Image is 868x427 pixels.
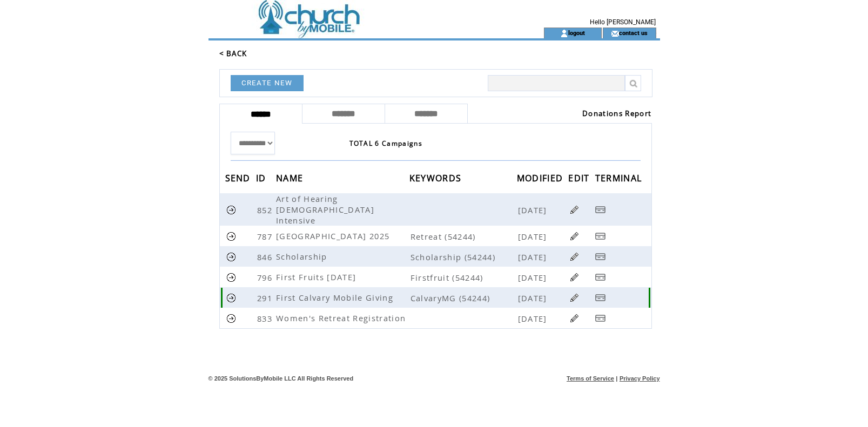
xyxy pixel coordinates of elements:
[225,170,253,189] span: SEND
[518,231,550,242] span: [DATE]
[276,251,330,262] span: Scholarship
[568,170,592,189] span: EDIT
[517,170,566,189] span: MODIFIED
[257,252,275,262] span: 846
[256,170,269,189] span: ID
[409,174,465,181] a: KEYWORDS
[411,293,516,303] span: CalvaryMG (54244)
[276,313,408,323] span: Women's Retreat Registration
[257,313,275,324] span: 833
[276,193,374,226] span: Art of Hearing [DEMOGRAPHIC_DATA] Intensive
[611,29,619,38] img: contact_us_icon.gif
[518,293,550,303] span: [DATE]
[411,231,516,242] span: Retreat (54244)
[276,272,359,282] span: First Fruits [DATE]
[219,49,247,58] a: < BACK
[595,170,645,189] span: TERMINAL
[518,252,550,262] span: [DATE]
[411,272,516,283] span: Firstfruit (54244)
[208,375,354,382] span: © 2025 SolutionsByMobile LLC All Rights Reserved
[276,170,306,189] span: NAME
[590,18,656,26] span: Hello [PERSON_NAME]
[349,139,423,148] span: TOTAL 6 Campaigns
[582,109,651,118] a: Donations Report
[517,174,566,181] a: MODIFIED
[518,205,550,215] span: [DATE]
[518,272,550,283] span: [DATE]
[411,252,516,262] span: Scholarship (54244)
[620,375,660,382] a: Privacy Policy
[567,375,614,382] a: Terms of Service
[257,231,275,242] span: 787
[257,272,275,283] span: 796
[276,292,396,303] span: First Calvary Mobile Giving
[257,293,275,303] span: 291
[619,29,648,36] a: contact us
[231,75,304,91] a: CREATE NEW
[276,231,392,241] span: [GEOGRAPHIC_DATA] 2025
[276,174,306,181] a: NAME
[560,29,568,38] img: account_icon.gif
[616,375,617,382] span: |
[518,313,550,324] span: [DATE]
[257,205,275,215] span: 852
[568,29,585,36] a: logout
[256,174,269,181] a: ID
[409,170,465,189] span: KEYWORDS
